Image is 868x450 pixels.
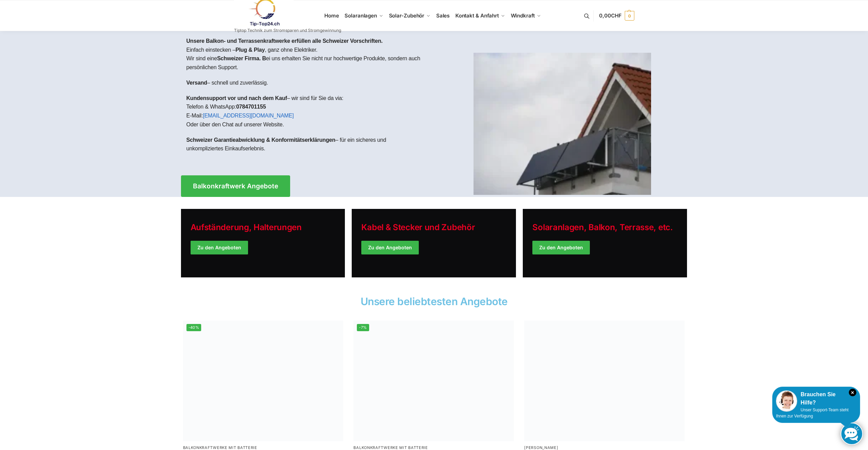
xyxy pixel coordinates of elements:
p: – schnell und zuverlässig. [186,78,429,87]
a: Balkonkraftwerk Angebote [181,175,290,197]
span: Windkraft [511,12,535,19]
a: Winter Jackets [523,209,687,277]
h2: Unsere beliebtesten Angebote [181,296,687,307]
p: – für ein sicheres und unkompliziertes Einkaufserlebnis. [186,136,429,153]
img: Customer service [776,390,797,412]
strong: Versand [186,80,207,86]
a: 0,00CHF 0 [599,5,634,26]
strong: Schweizer Firma. B [217,55,266,61]
img: Home 1 [474,53,651,195]
p: – wir sind für Sie da via: Telefon & WhatsApp: E-Mail: Oder über den Chat auf unserer Website. [186,94,429,129]
a: Kontakt & Anfahrt [452,0,508,31]
span: Unser Support-Team steht Ihnen zur Verfügung [776,408,848,418]
div: Einfach einstecken – , ganz ohne Elektriker. [181,31,434,165]
img: Home 5 [183,321,344,441]
a: -7%Steckerkraftwerk mit 8 KW Speicher und 8 Solarmodulen mit 3600 Watt [353,321,514,441]
strong: Kundensupport vor und nach dem Kauf [186,95,287,101]
a: -40%Balkonkraftwerk mit Marstek Speicher [183,321,344,441]
p: Wir sind eine ei uns erhalten Sie nicht nur hochwertige Produkte, sondern auch persönlichen Support. [186,54,429,72]
div: Brauchen Sie Hilfe? [776,390,856,407]
a: Solar-Verlängerungskabel [524,321,685,441]
span: Sales [436,12,450,19]
strong: Unsere Balkon- und Terrassenkraftwerke erfüllen alle Schweizer Vorschriften. [186,38,383,44]
span: 0,00 [599,12,621,19]
a: Holiday Style [352,209,516,277]
a: Windkraft [508,0,544,31]
span: Kontakt & Anfahrt [455,12,499,19]
a: Sales [433,0,452,31]
span: Solar-Zubehör [389,12,425,19]
a: Holiday Style [181,209,345,277]
img: Home 6 [353,321,514,441]
span: CHF [611,12,622,19]
span: 0 [625,11,634,21]
span: Solaranlagen [345,12,377,19]
a: [EMAIL_ADDRESS][DOMAIN_NAME] [203,113,294,118]
strong: 0784701155 [236,104,266,110]
strong: Plug & Play [235,47,265,53]
p: Tiptop Technik zum Stromsparen und Stromgewinnung [234,28,341,33]
img: Home 7 [524,321,685,441]
a: Solar-Zubehör [386,0,433,31]
a: Solaranlagen [342,0,386,31]
strong: Schweizer Garantieabwicklung & Konformitätserklärungen [186,137,336,143]
i: Schließen [849,389,856,396]
span: Balkonkraftwerk Angebote [193,183,278,189]
a: [PERSON_NAME] [524,445,558,450]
